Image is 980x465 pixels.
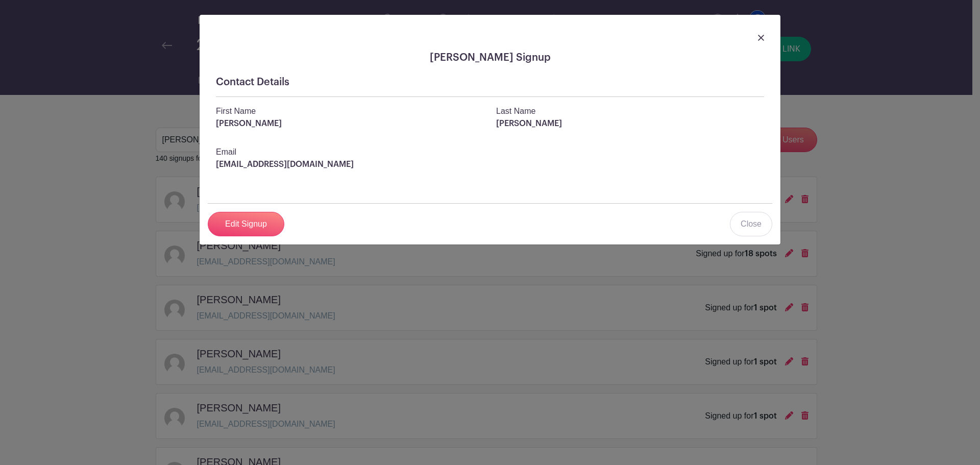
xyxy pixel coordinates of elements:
[496,105,764,117] p: Last Name
[216,146,764,158] p: Email
[216,117,484,130] p: [PERSON_NAME]
[758,35,764,41] img: close_button-5f87c8562297e5c2d7936805f587ecaba9071eb48480494691a3f1689db116b3.svg
[208,212,284,236] a: Edit Signup
[208,52,772,64] h5: [PERSON_NAME] Signup
[216,158,764,170] p: [EMAIL_ADDRESS][DOMAIN_NAME]
[496,117,764,130] p: [PERSON_NAME]
[730,212,772,236] a: Close
[216,76,764,88] h5: Contact Details
[216,105,484,117] p: First Name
